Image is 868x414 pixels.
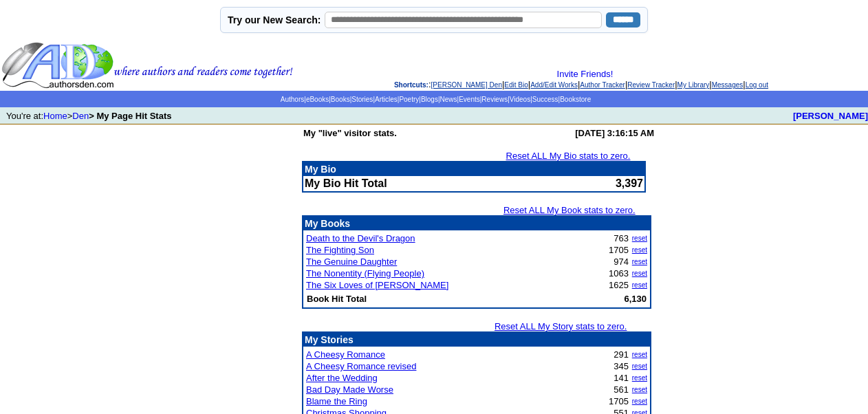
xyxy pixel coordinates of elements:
a: A Cheesy Romance revised [306,361,416,371]
a: Author Tracker [580,81,625,89]
font: 763 [614,233,629,243]
font: 974 [614,257,629,267]
a: Death to the Devil's Dragon [306,233,415,243]
a: [PERSON_NAME] Den [431,81,502,89]
a: Success [532,96,558,103]
a: reset [632,270,647,277]
a: reset [632,397,647,405]
a: Videos [510,96,530,103]
b: Book Hit Total [307,294,367,304]
a: reset [632,351,647,358]
a: The Nonentity (Flying People) [306,268,424,279]
a: Blogs [421,96,438,103]
a: eBooks [306,96,329,103]
a: [PERSON_NAME] [793,111,868,121]
font: 1625 [609,280,629,290]
a: Books [331,96,350,103]
a: Messages [712,81,744,89]
a: Edit Bio [504,81,528,89]
a: My Library [677,81,710,89]
a: Authors [281,96,304,103]
a: Blame the Ring [306,396,367,406]
a: reset [632,362,647,370]
font: 141 [614,373,629,383]
a: Stories [351,96,373,103]
a: Review Tracker [627,81,675,89]
img: header_logo2.gif [1,41,293,89]
b: > My Page Hit Stats [89,111,171,121]
a: Reset ALL My Book stats to zero. [503,205,636,215]
a: Reset ALL My Story stats to zero. [495,321,627,331]
a: Home [43,111,67,121]
a: reset [632,386,647,393]
label: Try our New Search: [228,14,321,25]
p: My Books [305,218,649,229]
a: Reset ALL My Bio stats to zero. [506,151,631,161]
a: Reviews [481,96,508,103]
a: Articles [375,96,398,103]
a: reset [632,374,647,382]
a: The Genuine Daughter [306,257,397,267]
font: 1705 [609,396,629,406]
font: 345 [614,361,629,371]
a: Bookstore [560,96,591,103]
b: 6,130 [624,294,647,304]
a: News [440,96,457,103]
span: Shortcuts: [394,81,428,89]
a: A Cheesy Romance [306,349,385,360]
a: The Six Loves of [PERSON_NAME] [306,280,448,290]
a: The Fighting Son [306,245,374,255]
a: reset [632,258,647,265]
font: You're at: > [6,111,171,121]
p: My Bio [305,164,643,175]
a: Den [72,111,89,121]
b: [DATE] 3:16:15 AM [575,128,654,138]
b: My Bio Hit Total [305,177,387,189]
b: My "live" visitor stats. [303,128,397,138]
font: 291 [614,349,629,360]
font: 561 [614,384,629,395]
a: Add/Edit Works [530,81,578,89]
a: Invite Friends! [557,69,614,79]
a: Log out [746,81,768,89]
a: After the Wedding [306,373,378,383]
font: 1705 [609,245,629,255]
a: reset [632,246,647,254]
font: 3,397 [616,177,643,189]
a: Events [459,96,480,103]
p: My Stories [305,334,649,345]
font: 1063 [609,268,629,279]
a: reset [632,281,647,289]
a: Bad Day Made Worse [306,384,393,395]
div: : | | | | | | | [296,69,867,89]
a: reset [632,235,647,242]
a: Poetry [399,96,419,103]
